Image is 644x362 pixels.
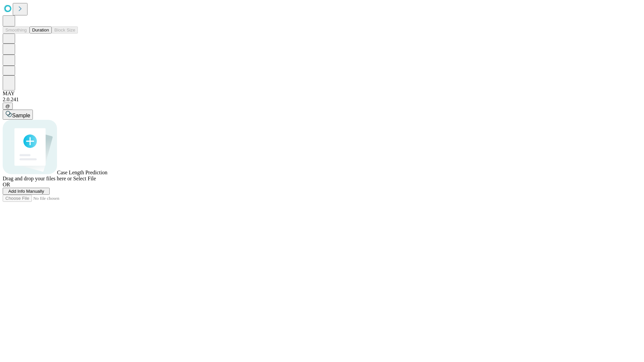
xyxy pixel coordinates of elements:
[3,103,13,110] button: @
[12,113,30,118] span: Sample
[57,170,107,175] span: Case Length Prediction
[30,26,52,34] button: Duration
[8,189,44,194] span: Add Info Manually
[3,182,10,187] span: OR
[52,26,78,34] button: Block Size
[3,176,72,181] span: Drag and drop your files here or
[3,97,641,103] div: 2.0.241
[5,104,10,109] span: @
[3,188,50,195] button: Add Info Manually
[3,110,33,120] button: Sample
[73,176,96,181] span: Select File
[3,90,641,97] div: MAY
[3,26,30,34] button: Smoothing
